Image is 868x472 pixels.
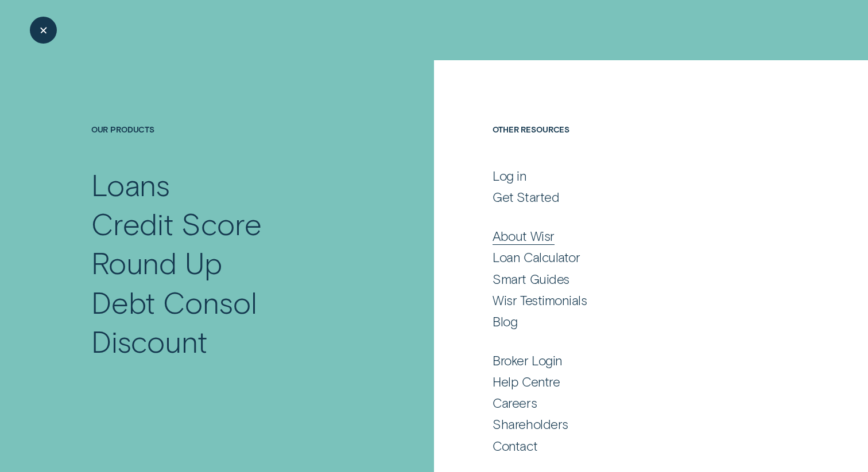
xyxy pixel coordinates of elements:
div: Get Started [493,189,559,205]
a: Get Started [493,189,776,205]
div: Careers [493,395,537,411]
div: Contact [493,438,537,454]
a: Debt Consol Discount [91,283,371,361]
a: Shareholders [493,416,776,432]
div: Log in [493,167,526,184]
div: Wisr Testimonials [493,292,587,308]
a: Help Centre [493,373,776,389]
a: Careers [493,395,776,411]
a: Loans [91,165,371,204]
a: Wisr Testimonials [493,292,776,308]
a: Contact [493,438,776,454]
button: Close Menu [30,17,57,44]
div: Smart Guides [493,271,569,287]
div: Loan Calculator [493,249,580,265]
h4: Our Products [91,124,371,165]
a: Broker Login [493,352,776,368]
div: Blog [493,313,517,329]
h4: Other Resources [493,124,776,165]
a: Round Up [91,243,371,282]
a: About Wisr [493,228,776,244]
div: Loans [91,165,170,204]
div: Credit Score [91,204,262,243]
a: Loan Calculator [493,249,776,265]
div: Round Up [91,243,222,282]
div: About Wisr [493,228,554,244]
div: Broker Login [493,352,563,368]
div: Help Centre [493,373,560,389]
a: Smart Guides [493,271,776,287]
a: Credit Score [91,204,371,243]
a: Blog [493,313,776,329]
div: Shareholders [493,416,568,432]
a: Log in [493,167,776,184]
